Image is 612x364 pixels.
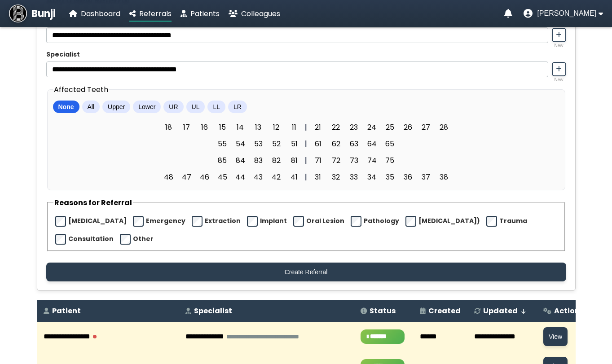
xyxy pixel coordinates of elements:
[328,120,344,135] span: 22
[250,120,266,135] span: 13
[302,155,310,166] div: |
[302,171,310,183] div: |
[250,136,266,151] span: 53
[346,153,362,168] span: 73
[232,170,248,184] span: 44
[364,216,399,226] label: Pathology
[364,153,380,168] span: 74
[436,120,452,135] span: 28
[229,8,280,19] a: Colleagues
[196,120,212,135] span: 16
[364,136,380,151] span: 64
[524,9,603,18] button: User menu
[214,120,230,135] span: 15
[46,50,566,59] label: Specialist
[418,216,480,226] label: [MEDICAL_DATA])
[268,136,284,151] span: 52
[133,234,154,244] label: Other
[413,300,467,322] th: Created
[190,9,220,19] span: Patients
[286,170,302,184] span: 41
[364,170,380,184] span: 34
[310,153,326,168] span: 71
[163,101,183,113] button: UR
[346,170,362,184] span: 33
[382,170,398,184] span: 35
[146,216,185,226] label: Emergency
[160,120,176,135] span: 18
[207,101,225,113] button: LL
[382,120,398,135] span: 25
[53,84,109,95] legend: Affected Teeth
[302,138,310,149] div: |
[9,4,56,22] a: Bunji
[302,122,310,133] div: |
[102,101,130,113] button: Upper
[310,120,326,135] span: 21
[436,170,452,184] span: 38
[9,4,27,22] img: Bunji Dental Referral Management
[186,101,205,113] button: UL
[178,120,194,135] span: 17
[214,153,230,168] span: 85
[499,216,527,226] label: Trauma
[328,153,344,168] span: 72
[53,101,79,113] button: None
[241,9,280,19] span: Colleagues
[250,153,266,168] span: 83
[364,120,380,135] span: 24
[81,9,120,19] span: Dashboard
[354,300,413,322] th: Status
[196,170,212,184] span: 46
[286,153,302,168] span: 81
[31,6,56,21] span: Bunji
[382,136,398,151] span: 65
[286,120,302,135] span: 11
[268,153,284,168] span: 82
[418,170,434,184] span: 37
[232,153,248,168] span: 84
[467,300,537,322] th: Updated
[205,216,241,226] label: Extraction
[543,327,568,346] button: View
[328,170,344,184] span: 32
[400,170,416,184] span: 36
[181,8,220,19] a: Patients
[537,9,596,18] span: [PERSON_NAME]
[268,120,284,135] span: 12
[306,216,344,226] label: Oral Lesion
[139,9,172,19] span: Referrals
[310,136,326,151] span: 61
[69,8,120,19] a: Dashboard
[418,120,434,135] span: 27
[37,300,179,322] th: Patient
[400,120,416,135] span: 26
[82,101,100,113] button: All
[46,263,566,281] button: Create Referral
[328,136,344,151] span: 62
[232,120,248,135] span: 14
[179,300,354,322] th: Specialist
[504,9,512,18] a: Notifications
[160,170,176,184] span: 48
[214,136,230,151] span: 55
[68,234,114,244] label: Consultation
[382,153,398,168] span: 75
[286,136,302,151] span: 51
[232,136,248,151] span: 54
[268,170,284,184] span: 42
[68,216,127,226] label: [MEDICAL_DATA]
[214,170,230,184] span: 45
[537,300,590,322] th: Actions
[346,136,362,151] span: 63
[133,101,161,113] button: Lower
[346,120,362,135] span: 23
[260,216,287,226] label: Implant
[53,197,133,208] legend: Reasons for Referral
[178,170,194,184] span: 47
[129,8,172,19] a: Referrals
[228,101,247,113] button: LR
[250,170,266,184] span: 43
[310,170,326,184] span: 31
